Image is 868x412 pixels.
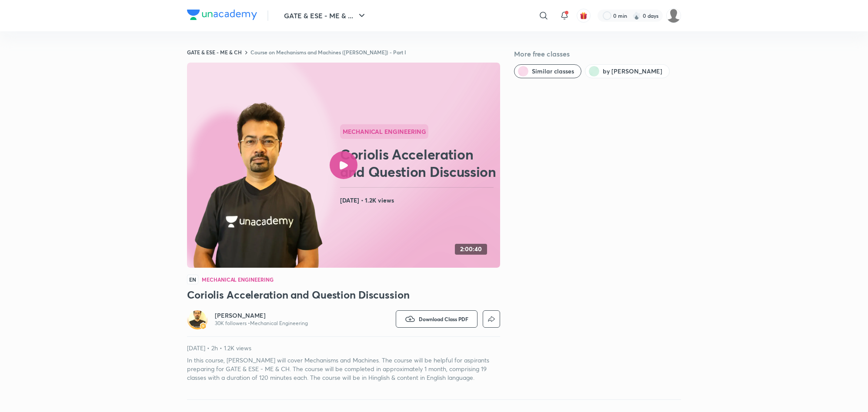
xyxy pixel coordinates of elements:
[460,246,482,253] h4: 2:00:40
[215,311,308,320] a: [PERSON_NAME]
[202,277,274,282] h4: Mechanical Engineering
[187,344,500,352] p: [DATE] • 2h • 1.2K views
[279,7,372,24] button: GATE & ESE - ME & ...
[187,10,257,20] img: Company Logo
[603,67,662,76] span: by S K Mondal
[340,195,497,206] h4: [DATE] • 1.2K views
[200,323,206,329] img: badge
[514,49,681,59] h5: More free classes
[187,49,242,56] a: GATE & ESE - ME & CH
[396,310,477,328] button: Download Class PDF
[187,275,198,284] span: EN
[666,8,681,23] img: abhinav Ji
[187,288,500,302] h3: Coriolis Acceleration and Question Discussion
[585,64,670,78] button: by S K Mondal
[514,64,581,78] button: Similar classes
[187,309,208,329] a: Avatarbadge
[215,320,308,327] p: 30K followers • Mechanical Engineering
[419,316,468,322] span: Download Class PDF
[532,67,574,76] span: Similar classes
[250,49,406,56] a: Course on Mechanisms and Machines ([PERSON_NAME]) - Part I
[187,10,257,22] a: Company Logo
[189,310,206,328] img: Avatar
[340,146,497,180] h2: Coriolis Acceleration and Question Discussion
[580,12,588,20] img: avatar
[632,11,641,20] img: streak
[577,9,591,23] button: avatar
[187,356,500,382] p: In this course, [PERSON_NAME] will cover Mechanisms and Machines. The course will be helpful for ...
